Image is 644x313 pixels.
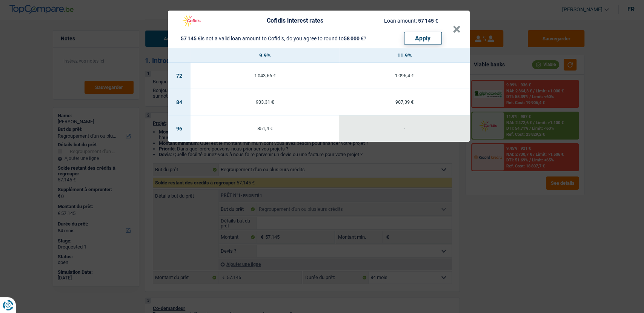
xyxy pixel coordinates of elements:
th: 9.9% [191,48,339,63]
div: 1 043,66 € [191,73,339,78]
td: 96 [168,115,191,142]
th: 11.9% [339,48,470,63]
img: Cofidis [177,14,206,28]
span: 57 145 € [181,35,201,41]
div: 1 096,4 € [339,73,470,78]
div: 851,4 € [191,126,339,131]
td: 72 [168,63,191,89]
div: - [339,126,470,131]
button: × [453,26,461,33]
div: 987,39 € [339,100,470,104]
div: Cofidis interest rates [266,18,323,24]
div: 933,31 € [191,100,339,104]
td: 84 [168,89,191,115]
span: Loan amount: [384,18,417,24]
button: Apply [404,32,442,45]
span: 58 000 € [344,35,364,41]
div: is not a valid loan amount to Cofidis, do you agree to round to ? [181,36,366,41]
span: 57 145 € [418,18,438,24]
